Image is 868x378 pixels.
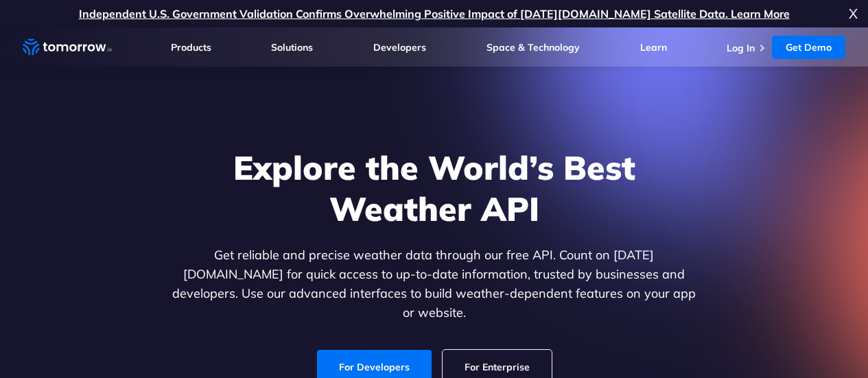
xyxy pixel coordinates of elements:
h1: Explore the World’s Best Weather API [169,147,699,229]
a: Learn [640,41,667,54]
a: Log In [727,42,755,54]
a: Solutions [271,41,313,54]
a: Developers [373,41,426,54]
p: Get reliable and precise weather data through our free API. Count on [DATE][DOMAIN_NAME] for quic... [169,246,699,322]
a: Space & Technology [486,41,580,54]
a: Get Demo [772,36,845,59]
a: Independent U.S. Government Validation Confirms Overwhelming Positive Impact of [DATE][DOMAIN_NAM... [79,7,790,21]
a: Products [171,41,211,54]
a: Home link [23,37,112,58]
